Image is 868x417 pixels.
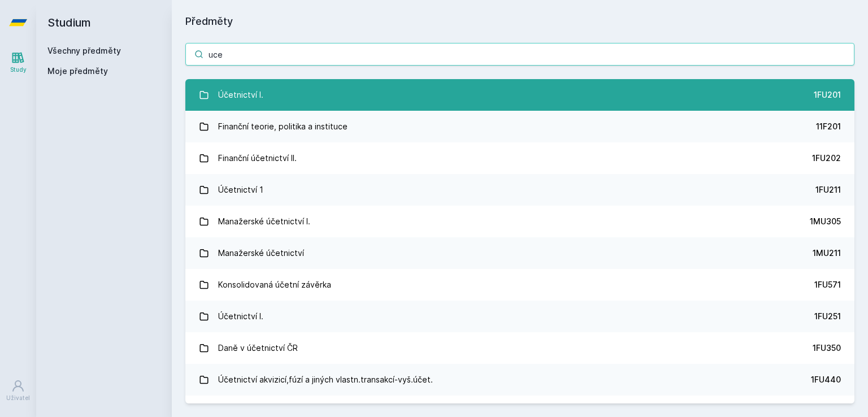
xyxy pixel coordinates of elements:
div: 1MU211 [813,247,841,259]
div: Manažerské účetnictví [218,242,304,264]
div: Účetnictví 1 [218,179,263,201]
a: Study [2,45,34,80]
a: Účetnictví I. 1FU201 [185,79,854,111]
h1: Předměty [185,14,854,29]
a: Všechny předměty [47,46,121,55]
div: Účetnictví akvizicí,fúzí a jiných vlastn.transakcí-vyš.účet. [218,368,433,391]
div: 1FU251 [814,311,841,322]
div: Uživatel [6,394,30,402]
div: 1FU211 [815,184,841,196]
a: Manažerské účetnictví 1MU211 [185,237,854,269]
div: Účetnictví I. [218,305,263,328]
div: Účetnictví I. [218,84,263,106]
a: Daně v účetnictví ČR 1FU350 [185,332,854,364]
div: Finanční účetnictví II. [218,147,297,170]
a: Uživatel [2,373,34,408]
a: Manažerské účetnictví I. 1MU305 [185,206,854,237]
span: Moje předměty [47,66,108,77]
a: Konsolidovaná účetní závěrka 1FU571 [185,269,854,301]
div: 1FU440 [811,374,841,385]
a: Finanční teorie, politika a instituce 11F201 [185,111,854,142]
div: Daně v účetnictví ČR [218,337,298,359]
div: Finanční teorie, politika a instituce [218,115,348,138]
a: Účetnictví akvizicí,fúzí a jiných vlastn.transakcí-vyš.účet. 1FU440 [185,364,854,396]
input: Název nebo ident předmětu… [185,43,854,66]
a: Účetnictví I. 1FU251 [185,301,854,332]
div: Konsolidovaná účetní závěrka [218,273,331,296]
a: Účetnictví 1 1FU211 [185,174,854,206]
div: 1FU571 [814,279,841,290]
div: 1FU202 [812,153,841,164]
div: 1FU201 [814,89,841,101]
div: 11F201 [816,121,841,132]
div: Study [10,66,27,74]
div: Manažerské účetnictví I. [218,210,310,233]
div: 1FU350 [813,342,841,354]
div: 1MU305 [810,216,841,227]
a: Finanční účetnictví II. 1FU202 [185,142,854,174]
